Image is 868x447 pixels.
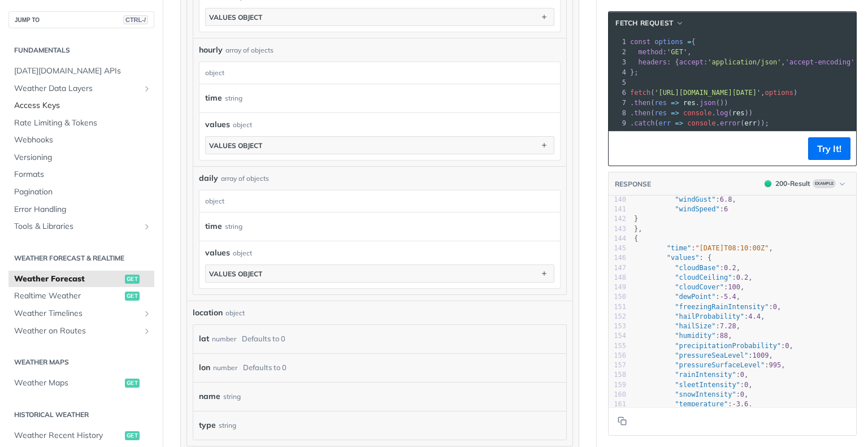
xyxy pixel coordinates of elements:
[634,361,785,369] span: : ,
[209,270,262,278] div: values object
[732,400,736,408] span: -
[679,58,704,66] span: accept
[675,381,740,389] span: "sleetIntensity"
[675,264,719,272] span: "cloudBase"
[213,359,237,376] div: number
[675,390,736,398] span: "snowIntensity"
[667,48,687,56] span: 'GET'
[609,67,628,77] div: 4
[808,137,850,160] button: Try It!
[634,283,744,291] span: : ,
[675,196,715,203] span: "windGust"
[630,109,753,117] span: . ( . ( ))
[675,205,719,213] span: "windSpeed"
[142,222,151,231] button: Show subpages for Tools & Libraries
[609,390,626,400] div: 160
[769,361,781,369] span: 995
[14,430,122,441] span: Weather Recent History
[634,293,740,301] span: : ,
[609,380,626,390] div: 159
[654,109,667,117] span: res
[8,253,154,263] h2: Weather Forecast & realtime
[759,178,850,189] button: 200200-ResultExample
[14,204,151,215] span: Error Handling
[740,371,744,379] span: 0
[8,375,154,392] a: Weather Mapsget
[125,275,140,284] span: get
[609,292,626,302] div: 150
[667,254,700,262] span: "values"
[199,190,557,212] div: object
[14,169,151,180] span: Formats
[205,218,222,235] label: time
[8,184,154,201] a: Pagination
[8,11,154,28] button: JUMP TOCTRL-/
[243,359,287,376] div: Defaults to 0
[609,273,626,283] div: 148
[14,66,151,77] span: [DATE][DOMAIN_NAME] APIs
[609,370,626,380] div: 158
[724,264,736,272] span: 0.2
[634,254,711,262] span: : {
[609,88,628,98] div: 6
[212,331,236,347] div: number
[638,48,662,56] span: method
[634,332,732,340] span: : ,
[675,274,732,281] span: "cloudCeiling"
[609,283,626,292] div: 149
[199,359,210,376] label: lon
[206,137,554,154] button: values object
[654,38,683,46] span: options
[736,400,749,408] span: 3.6
[724,293,736,301] span: 5.4
[675,313,744,320] span: "hailProbability"
[609,37,628,47] div: 1
[634,109,650,117] span: then
[744,119,757,127] span: err
[142,327,151,336] button: Show subpages for Weather on Routes
[609,108,628,118] div: 8
[225,218,242,235] div: string
[659,119,671,127] span: err
[8,271,154,288] a: Weather Forecastget
[630,89,797,97] span: ( , )
[225,45,274,55] div: array of objects
[614,140,630,157] button: Copy to clipboard
[609,253,626,263] div: 146
[209,13,262,21] div: values object
[720,332,728,340] span: 88
[609,118,628,128] div: 9
[675,322,715,330] span: "hailSize"
[634,274,753,281] span: : ,
[708,58,781,66] span: 'application/json'
[630,119,769,127] span: . ( . ( ));
[8,149,154,166] a: Versioning
[14,134,151,146] span: Webhooks
[14,83,140,94] span: Weather Data Layers
[8,115,154,132] a: Rate Limiting & Tokens
[654,89,761,97] span: '[URL][DOMAIN_NAME][DATE]'
[205,247,230,259] span: values
[634,235,638,242] span: {
[8,97,154,114] a: Access Keys
[609,322,626,331] div: 153
[8,427,154,444] a: Weather Recent Historyget
[123,15,148,24] span: CTRL-/
[609,195,626,205] div: 140
[675,400,728,408] span: "temperature"
[8,288,154,305] a: Realtime Weatherget
[753,351,769,359] span: 1009
[671,109,679,117] span: =>
[14,377,122,389] span: Weather Maps
[634,205,728,213] span: :
[8,323,154,340] a: Weather on RoutesShow subpages for Weather on Routes
[740,390,744,398] span: 0
[634,303,781,311] span: : ,
[687,38,691,46] span: =
[634,313,765,320] span: : ,
[221,173,269,184] div: array of objects
[683,109,712,117] span: console
[675,342,781,350] span: "precipitationProbability"
[223,388,241,405] div: string
[634,225,643,233] span: },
